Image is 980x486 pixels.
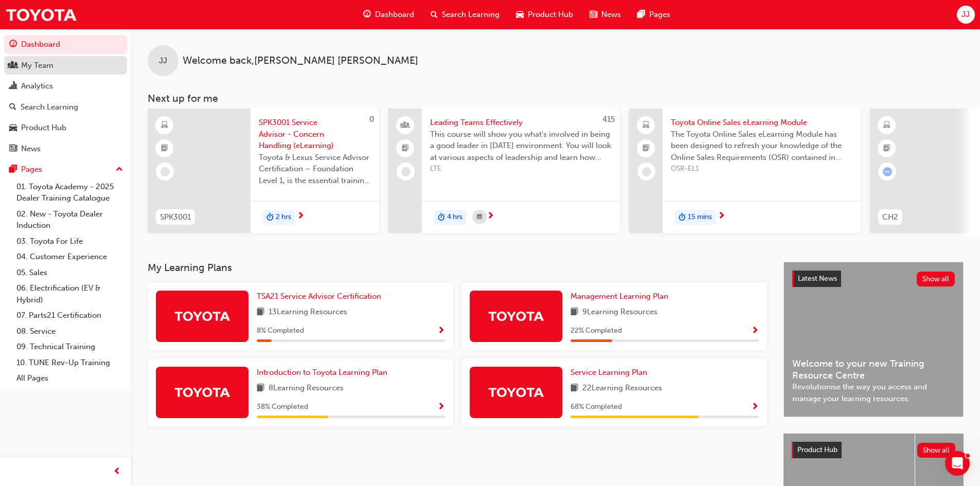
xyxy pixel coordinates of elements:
span: News [601,9,621,21]
span: OSR-EL1 [671,163,852,175]
div: My Team [21,60,54,71]
span: learningRecordVerb_NONE-icon [161,167,170,176]
a: 07. Parts21 Certification [12,308,127,323]
button: Show Progress [437,401,445,413]
span: book-icon [257,306,264,319]
button: Pages [4,160,127,179]
span: learningRecordVerb_ATTEMPT-icon [883,167,892,176]
span: guage-icon [363,8,371,21]
span: booktick-icon [402,142,409,155]
a: Introduction to Toyota Learning Plan [257,367,391,379]
a: car-iconProduct Hub [508,4,581,25]
span: car-icon [9,123,17,133]
a: Analytics [4,77,127,96]
a: 0SPK3001SPK3001 Service Advisor - Concern Handling (eLearning)Toyota & Lexus Service Advisor Cert... [148,109,379,233]
button: Show all [917,272,955,286]
span: chart-icon [9,82,17,91]
span: 415 [602,115,615,124]
img: Trak [174,383,230,401]
button: Show Progress [751,325,759,337]
span: 13 Learning Resources [269,306,347,319]
span: duration-icon [679,211,686,224]
h3: Next up for me [131,93,980,104]
div: Analytics [21,80,53,92]
a: News [4,139,127,158]
span: 38 % Completed [257,401,308,413]
span: LTE [430,163,612,175]
a: Latest NewsShow all [792,271,955,287]
div: Search Learning [21,101,78,113]
div: News [21,143,41,155]
span: CH2 [882,211,898,223]
a: Management Learning Plan [571,291,672,302]
a: My Team [4,56,127,75]
span: Service Learning Plan [571,368,647,377]
span: The Toyota Online Sales eLearning Module has been designed to refresh your knowledge of the Onlin... [671,129,852,164]
span: 15 mins [688,211,712,223]
a: 08. Service [12,323,127,339]
span: This course will show you what's involved in being a good leader in [DATE] environment. You will ... [430,129,612,164]
span: 8 % Completed [257,325,304,337]
a: 05. Sales [12,265,127,281]
a: Product Hub [4,118,127,137]
span: 0 [369,115,374,124]
h3: My Learning Plans [148,262,767,274]
span: Toyota Online Sales eLearning Module [671,117,852,129]
a: 10. TUNE Rev-Up Training [12,355,127,371]
div: Product Hub [21,122,66,134]
span: Show Progress [751,327,759,336]
span: people-icon [9,61,17,70]
button: Show all [917,443,956,458]
img: Trak [5,3,77,26]
span: Product Hub [528,9,573,21]
a: Toyota Online Sales eLearning ModuleThe Toyota Online Sales eLearning Module has been designed to... [629,109,861,233]
a: search-iconSearch Learning [422,4,508,25]
img: Trak [174,307,230,325]
a: 01. Toyota Academy - 2025 Dealer Training Catalogue [12,179,127,206]
img: Trak [488,383,544,401]
span: JJ [159,55,167,67]
span: Leading Teams Effectively [430,117,612,129]
span: TSA21 Service Advisor Certification [257,292,381,301]
a: All Pages [12,370,127,386]
a: TSA21 Service Advisor Certification [257,291,385,302]
span: up-icon [116,163,123,176]
span: 22 Learning Resources [582,382,662,395]
span: Welcome to your new Training Resource Centre [792,358,955,381]
button: JJ [957,6,975,24]
a: Product HubShow all [792,442,955,458]
span: next-icon [718,212,725,221]
span: book-icon [571,306,578,319]
span: 22 % Completed [571,325,622,337]
button: Show Progress [751,401,759,413]
span: Welcome back , [PERSON_NAME] [PERSON_NAME] [183,55,418,67]
div: Pages [21,164,42,175]
span: learningResourceType_ELEARNING-icon [161,119,168,132]
span: booktick-icon [161,142,168,155]
span: pages-icon [637,8,645,21]
span: Introduction to Toyota Learning Plan [257,368,387,377]
button: Show Progress [437,325,445,337]
span: 9 Learning Resources [582,306,657,319]
span: Pages [649,9,670,21]
a: 03. Toyota For Life [12,233,127,249]
span: book-icon [571,382,578,395]
a: Dashboard [4,35,127,54]
span: Revolutionise the way you access and manage your learning resources. [792,381,955,404]
span: learningRecordVerb_NONE-icon [642,167,651,176]
span: Latest News [798,274,837,283]
iframe: Intercom live chat [945,451,970,476]
span: SPK3001 [160,211,191,223]
span: next-icon [297,212,305,221]
span: Toyota & Lexus Service Advisor Certification – Foundation Level 1, is the essential training cour... [259,152,371,187]
span: Show Progress [437,327,445,336]
span: duration-icon [438,211,445,224]
span: search-icon [9,103,16,112]
span: guage-icon [9,40,17,49]
span: Product Hub [797,445,838,454]
span: 68 % Completed [571,401,622,413]
span: 2 hrs [276,211,291,223]
span: SPK3001 Service Advisor - Concern Handling (eLearning) [259,117,371,152]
